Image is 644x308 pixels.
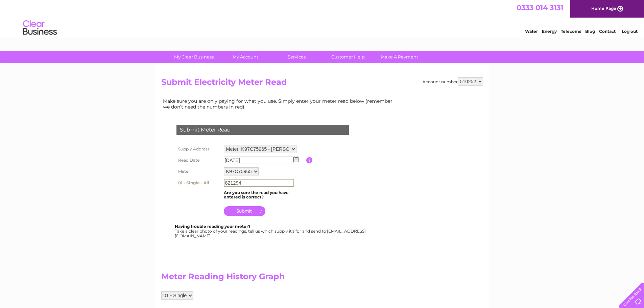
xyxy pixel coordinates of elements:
[372,51,427,63] a: Make A Payment
[222,189,306,202] td: Are you sure the read you have entered is correct?
[175,224,367,238] div: Take a clear photo of your readings, tell us which supply it's for and send to [EMAIL_ADDRESS][DO...
[224,206,265,216] input: Submit
[561,29,581,34] a: Telecoms
[269,51,325,63] a: Services
[161,97,398,111] td: Make sure you are only paying for what you use. Simply enter your meter read below (remember we d...
[599,29,616,34] a: Contact
[161,77,483,90] h2: Submit Electricity Meter Read
[293,157,299,162] img: ...
[23,18,57,38] img: logo.png
[320,51,376,63] a: Customer Help
[175,155,222,166] th: Read Date
[525,29,538,34] a: Water
[175,177,222,189] th: 01 - Single - All
[166,51,222,63] a: My Clear Business
[517,3,563,12] a: 0333 014 3131
[585,29,595,34] a: Blog
[175,143,222,155] th: Supply Address
[175,224,251,229] b: Having trouble reading your meter?
[163,4,482,33] div: Clear Business is a trading name of Verastar Limited (registered in [GEOGRAPHIC_DATA] No. 3667643...
[423,77,483,86] div: Account number
[161,272,398,285] h2: Meter Reading History Graph
[622,29,638,34] a: Log out
[175,166,222,177] th: Meter
[306,157,313,163] input: Information
[217,51,273,63] a: My Account
[542,29,557,34] a: Energy
[176,125,349,135] div: Submit Meter Read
